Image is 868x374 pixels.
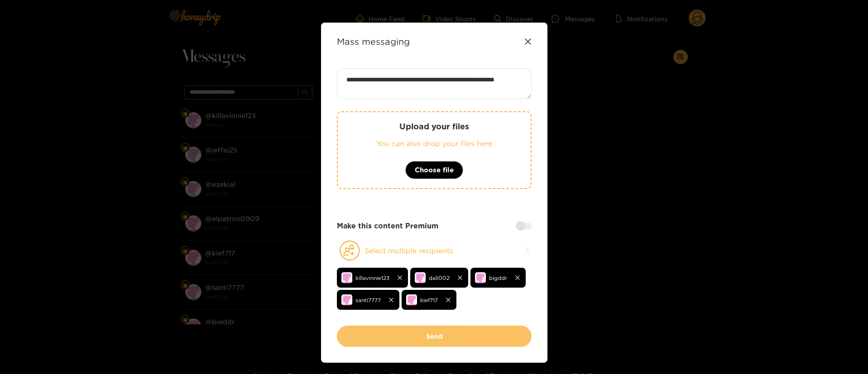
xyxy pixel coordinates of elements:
[341,294,352,305] img: no-avatar.png
[355,273,389,283] span: killavinnie123
[355,295,381,305] span: santi7777
[406,294,417,305] img: no-avatar.png
[475,272,486,283] img: no-avatar.png
[337,326,532,347] button: Send
[341,272,352,283] img: no-avatar.png
[429,273,450,283] span: dali002
[415,272,426,283] img: no-avatar.png
[337,221,438,231] strong: Make this content Premium
[337,36,410,47] strong: Mass messaging
[356,138,513,149] p: You can also drop your files here
[356,121,513,132] p: Upload your files
[415,165,454,175] span: Choose file
[489,273,507,283] span: bigddr
[405,161,463,179] button: Choose file
[420,295,438,305] span: kief717
[337,240,532,261] button: Select multiple recipients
